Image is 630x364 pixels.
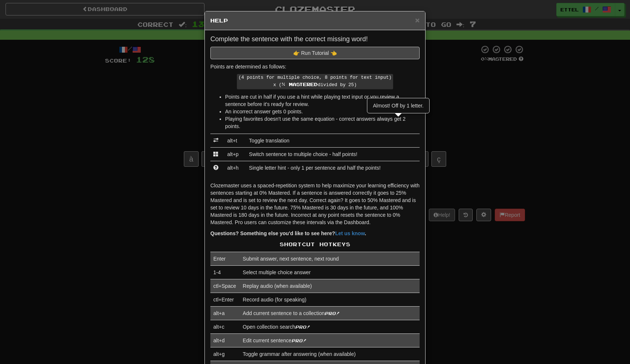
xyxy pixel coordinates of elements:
[210,36,420,43] h4: Complete the sentence with the correct missing word!
[225,108,420,115] li: An incorrect answer gets 0 points.
[210,306,240,320] td: alt+a
[246,134,420,147] td: Toggle translation
[237,74,393,89] kbd: (4 points for multiple choice, 8 points for text input) x ( divided by 25)
[210,347,240,361] td: alt+g
[246,161,420,174] td: Single letter hint - only 1 per sentence and half the points!
[240,320,420,333] td: Open collection search
[373,103,423,109] span: Almost! Off by 1 letter.
[224,147,246,161] td: alt+p
[210,182,420,226] p: Clozemaster uses a spaced-repetition system to help maximize your learning efficiency with senten...
[415,16,420,24] button: Close
[240,306,420,320] td: Add current sentence to a collection
[281,81,318,87] span: % Mastered
[210,17,420,24] h5: Help
[210,293,240,306] td: ctl+Enter
[210,63,420,70] p: Points are determined as follows:
[240,293,420,306] td: Record audio (for speaking)
[335,230,365,236] a: Let us know
[210,47,420,59] button: 👉 Run Tutorial 👈
[291,338,306,343] em: Pro!
[240,265,420,279] td: Select multiple choice answer
[225,93,420,108] li: Points are cut in half if you use a hint while playing text input or you review a sentence before...
[224,134,246,147] td: alt+t
[325,311,339,316] em: Pro!
[240,252,420,265] td: Submit answer, next sentence, next round
[225,115,420,130] li: Playing favorites doesn't use the same equation - correct answers always get 2 points.
[210,265,240,279] td: 1-4
[210,230,366,236] strong: Questions? Something else you'd like to see here? .
[295,324,310,329] em: Pro!
[240,279,420,293] td: Replay audio (when available)
[210,320,240,333] td: alt+c
[224,161,246,174] td: alt+h
[240,333,420,347] td: Edit current sentence
[210,279,240,293] td: ctl+Space
[210,252,240,265] td: Enter
[415,16,420,24] span: ×
[246,147,420,161] td: Switch sentence to multiple choice - half points!
[210,333,240,347] td: alt+d
[240,347,420,361] td: Toggle grammar after answering (when available)
[210,241,420,248] p: Shortcut Hotkeys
